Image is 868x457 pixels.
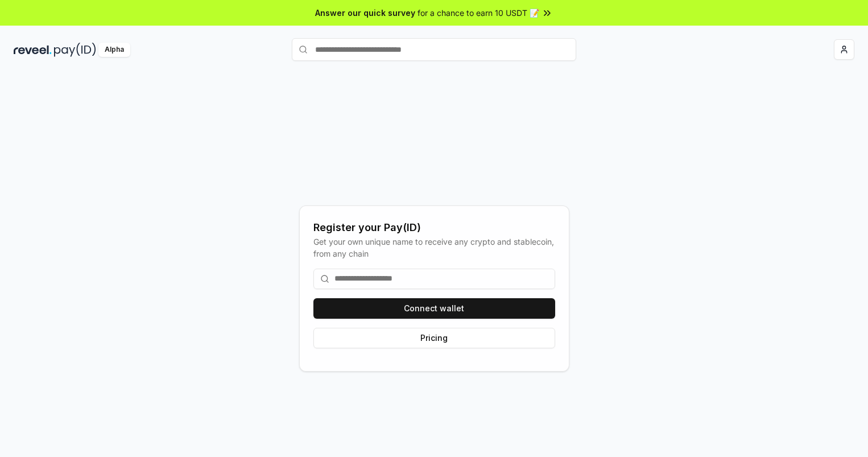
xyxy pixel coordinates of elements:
img: pay_id [54,43,96,57]
img: reveel_dark [14,43,52,57]
button: Connect wallet [313,298,555,319]
span: for a chance to earn 10 USDT 📝 [418,7,539,19]
div: Alpha [98,43,130,57]
span: Answer our quick survey [315,7,415,19]
div: Get your own unique name to receive any crypto and stablecoin, from any chain [313,236,555,260]
button: Pricing [313,328,555,348]
div: Register your Pay(ID) [313,220,555,236]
